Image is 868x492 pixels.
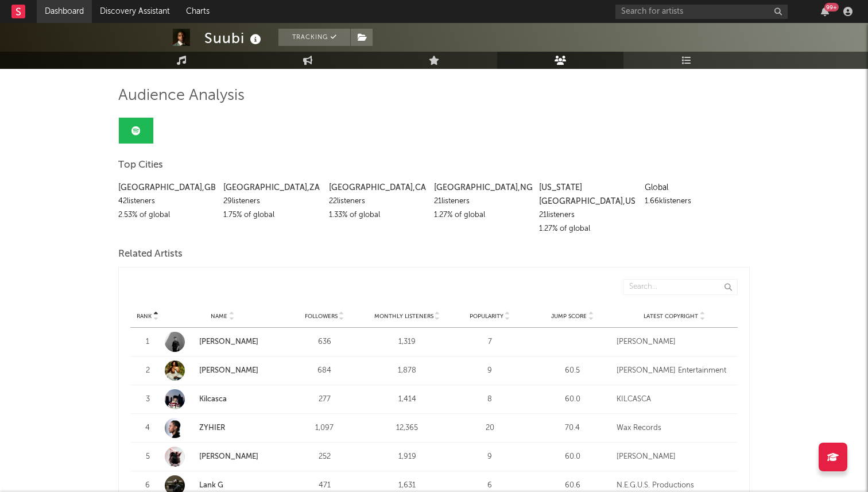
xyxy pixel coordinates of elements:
div: 3 [136,394,159,405]
div: 60.0 [534,394,611,405]
div: 60.6 [534,480,611,491]
div: [GEOGRAPHIC_DATA] , ZA [223,181,320,195]
div: Suubi [204,29,264,48]
div: 1,414 [369,394,445,405]
span: Rank [137,313,152,320]
span: Name [211,313,227,320]
a: [PERSON_NAME] [199,453,258,460]
input: Search... [623,279,738,295]
div: 636 [286,336,363,348]
div: 1.27 % of global [539,222,635,236]
div: 21 listeners [539,208,635,222]
div: 1.27 % of global [434,208,530,222]
div: 60.0 [534,451,611,463]
a: Kilcasca [199,396,227,403]
span: Monthly Listeners [374,313,433,320]
div: 1,631 [369,480,445,491]
div: N.E.G.U.S. Productions [617,480,732,491]
div: 1,097 [286,423,363,434]
div: KILCASCA [617,394,732,405]
div: 277 [286,394,363,405]
div: 1.33 % of global [329,208,425,222]
span: Popularity [470,313,503,320]
div: 4 [136,423,159,434]
div: 21 listeners [434,195,530,208]
div: 8 [451,394,528,405]
div: 22 listeners [329,195,425,208]
div: [PERSON_NAME] [617,336,732,348]
a: [PERSON_NAME] [165,332,280,352]
div: [PERSON_NAME] [617,451,732,463]
div: Wax Records [617,423,732,434]
a: Kilcasca [165,389,280,409]
span: Related Artists [118,247,183,261]
span: Latest Copyright [644,313,698,320]
div: 252 [286,451,363,463]
div: 2 [136,365,159,377]
span: Audience Analysis [118,89,245,103]
div: 6 [136,480,159,491]
div: 6 [451,480,528,491]
div: 12,365 [369,423,445,434]
div: 2.53 % of global [118,208,215,222]
a: ZYHIER [199,424,225,432]
div: [GEOGRAPHIC_DATA] , NG [434,181,530,195]
div: Global [645,181,741,195]
div: 70.4 [534,423,611,434]
div: 29 listeners [223,195,320,208]
div: 60.5 [534,365,611,377]
div: 684 [286,365,363,377]
a: [PERSON_NAME] [199,367,258,374]
span: Jump Score [551,313,587,320]
div: 1,319 [369,336,445,348]
a: [PERSON_NAME] [165,447,280,467]
div: 471 [286,480,363,491]
div: 9 [451,365,528,377]
a: [PERSON_NAME] [199,338,258,346]
div: [US_STATE][GEOGRAPHIC_DATA] , US [539,181,635,208]
a: Lank G [199,482,223,489]
div: 42 listeners [118,195,215,208]
div: 99 + [824,3,839,11]
div: [GEOGRAPHIC_DATA] , CA [329,181,425,195]
input: Search for artists [615,5,788,19]
div: 1,919 [369,451,445,463]
div: 1.66k listeners [645,195,741,208]
button: Tracking [278,29,350,46]
div: 1.75 % of global [223,208,320,222]
a: ZYHIER [165,418,280,438]
div: 9 [451,451,528,463]
div: [GEOGRAPHIC_DATA] , GB [118,181,215,195]
div: 5 [136,451,159,463]
div: 7 [451,336,528,348]
div: 1,878 [369,365,445,377]
span: Top Cities [118,158,163,172]
div: [PERSON_NAME] Entertainment [617,365,732,377]
button: 99+ [821,7,829,16]
a: [PERSON_NAME] [165,361,280,381]
span: Followers [305,313,338,320]
div: 20 [451,423,528,434]
div: 1 [136,336,159,348]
